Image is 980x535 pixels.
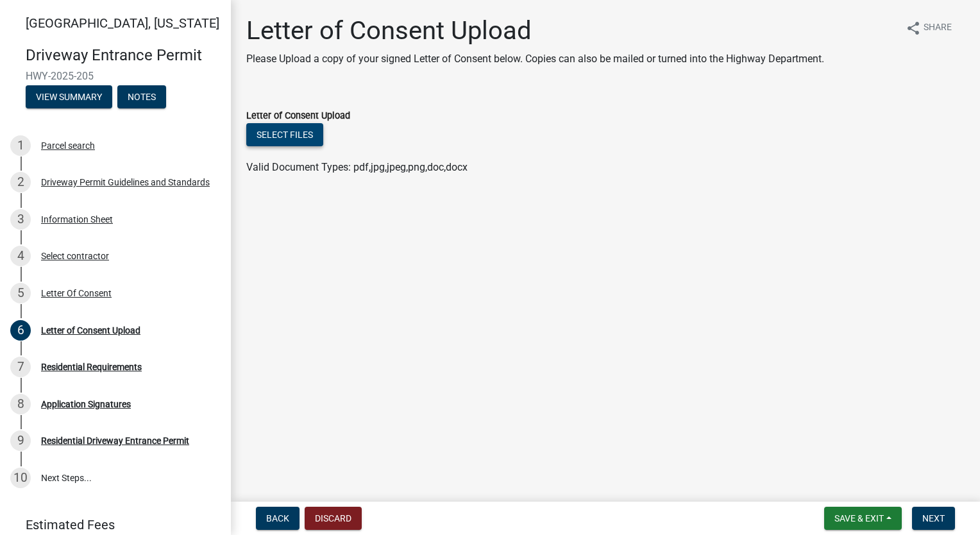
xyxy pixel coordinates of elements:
[912,507,955,530] button: Next
[895,15,962,40] button: shareShare
[10,468,31,488] div: 10
[10,394,31,414] div: 8
[824,507,902,530] button: Save & Exit
[10,135,31,156] div: 1
[117,85,166,108] button: Notes
[924,21,952,36] span: Share
[26,85,112,108] button: View Summary
[246,112,350,121] label: Letter of Consent Upload
[266,513,289,523] span: Back
[41,326,140,335] div: Letter of Consent Upload
[246,51,824,67] p: Please Upload a copy of your signed Letter of Consent below. Copies can also be mailed or turned ...
[41,141,95,150] div: Parcel search
[41,436,189,445] div: Residential Driveway Entrance Permit
[10,209,31,230] div: 3
[26,92,112,103] wm-modal-confirm: Summary
[246,123,323,146] button: Select files
[922,513,945,523] span: Next
[906,21,921,36] i: share
[246,15,824,46] h1: Letter of Consent Upload
[41,251,109,260] div: Select contractor
[41,289,112,298] div: Letter Of Consent
[26,15,219,31] span: [GEOGRAPHIC_DATA], [US_STATE]
[41,215,113,224] div: Information Sheet
[10,320,31,341] div: 6
[305,507,362,530] button: Discard
[10,246,31,266] div: 4
[26,46,221,65] h4: Driveway Entrance Permit
[41,178,210,187] div: Driveway Permit Guidelines and Standards
[834,513,884,523] span: Save & Exit
[10,172,31,192] div: 2
[41,362,142,371] div: Residential Requirements
[26,70,205,82] span: HWY-2025-205
[117,92,166,103] wm-modal-confirm: Notes
[10,430,31,451] div: 9
[10,357,31,377] div: 7
[10,283,31,303] div: 5
[41,400,131,409] div: Application Signatures
[256,507,300,530] button: Back
[246,161,468,173] span: Valid Document Types: pdf,jpg,jpeg,png,doc,docx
